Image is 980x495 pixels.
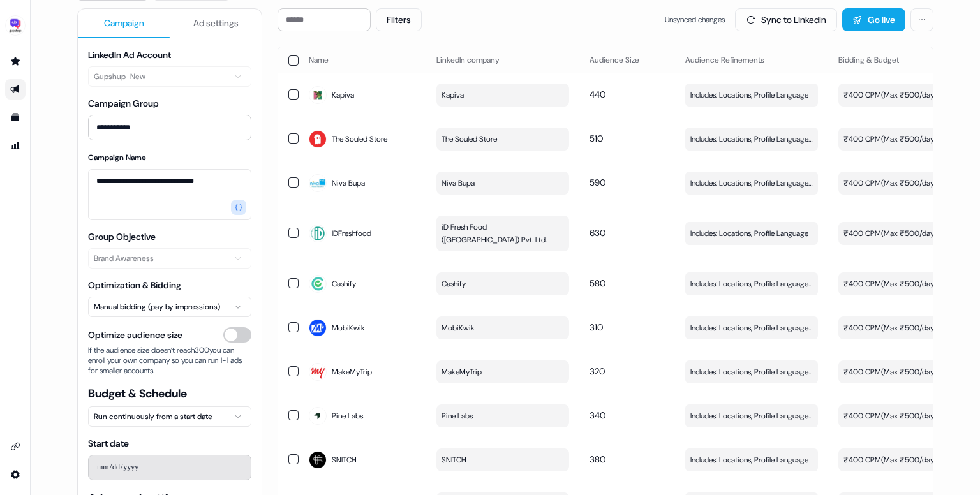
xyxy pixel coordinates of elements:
button: Go live [842,8,905,31]
span: Optimize audience size [88,329,182,341]
span: If the audience size doesn’t reach 300 you can enroll your own company so you can run 1-1 ads for... [88,345,251,376]
span: Includes: Locations, Profile Language, Job Functions [690,321,813,334]
a: Go to integrations [5,436,26,457]
th: Name [299,47,426,73]
th: Audience Size [579,47,675,73]
span: 590 [590,177,605,188]
button: MakeMyTrip [436,360,569,383]
button: SNITCH [436,448,569,471]
div: ₹400 CPM ( Max ₹500/day ) [843,454,937,466]
button: ₹400 CPM(Max ₹500/day) [838,360,971,383]
a: Go to templates [5,107,26,128]
button: The Souled Store [436,128,569,151]
span: 510 [590,133,603,144]
span: Includes: Locations, Profile Language [690,89,808,101]
button: Includes: Locations, Profile Language / Excludes: Job Functions [685,128,818,151]
div: ₹400 CPM ( Max ₹500/day ) [843,321,937,334]
div: ₹400 CPM ( Max ₹500/day ) [843,277,937,290]
span: MobiKwik [442,321,475,334]
th: LinkedIn company [426,47,579,73]
span: Includes: Locations, Profile Language, Job Functions [690,277,813,290]
button: Includes: Locations, Profile Language, Job Functions [685,316,818,339]
span: Includes: Locations, Profile Language / Excludes: Job Functions [690,133,813,145]
div: ₹400 CPM ( Max ₹500/day ) [843,133,937,145]
button: Optimize audience size [223,327,251,343]
span: MobiKwik [332,321,365,334]
span: Pine Labs [442,410,473,422]
span: The Souled Store [332,133,387,145]
span: Pine Labs [332,410,363,422]
button: ₹400 CPM(Max ₹500/day) [838,128,971,151]
div: ₹400 CPM ( Max ₹500/day ) [843,410,937,422]
button: ₹400 CPM(Max ₹500/day) [838,404,971,427]
span: SNITCH [442,454,466,466]
span: 320 [590,366,605,377]
span: Includes: Locations, Profile Language, Job Functions [690,177,813,189]
button: ₹400 CPM(Max ₹500/day) [838,172,971,195]
label: Optimization & Bidding [88,279,181,291]
span: Campaign [104,17,144,29]
div: ₹400 CPM ( Max ₹500/day ) [843,366,937,378]
span: Includes: Locations, Profile Language [690,454,808,466]
div: ₹400 CPM ( Max ₹500/day ) [843,227,937,240]
span: Unsynced changes [665,13,725,26]
span: Includes: Locations, Profile Language [690,227,808,240]
button: Includes: Locations, Profile Language [685,448,818,471]
button: Includes: Locations, Profile Language, Job Functions [685,404,818,427]
th: Audience Refinements [675,47,828,73]
button: ₹400 CPM(Max ₹500/day) [838,448,971,471]
span: Cashify [442,277,466,290]
span: Kapiva [442,89,464,101]
span: iD Fresh Food ([GEOGRAPHIC_DATA]) Pvt. Ltd. [442,221,561,246]
button: Pine Labs [436,404,569,427]
button: ₹400 CPM(Max ₹500/day) [838,272,971,295]
button: ₹400 CPM(Max ₹500/day) [838,222,971,245]
a: Go to prospects [5,51,26,71]
a: Go to attribution [5,135,26,156]
button: Filters [376,8,422,31]
span: 380 [590,454,605,465]
span: 630 [590,227,605,239]
a: Go to outbound experience [5,79,26,100]
label: LinkedIn Ad Account [88,49,171,61]
button: Cashify [436,272,569,295]
button: Niva Bupa [436,172,569,195]
span: IDFreshfood [332,227,371,240]
button: Includes: Locations, Profile Language, Job Functions [685,172,818,195]
button: ₹400 CPM(Max ₹500/day) [838,316,971,339]
button: More actions [910,8,933,31]
span: Includes: Locations, Profile Language, Job Functions [690,366,813,378]
a: Go to integrations [5,464,26,485]
button: Includes: Locations, Profile Language [685,84,818,107]
span: Includes: Locations, Profile Language, Job Functions [690,410,813,422]
span: Cashify [332,277,356,290]
span: Niva Bupa [332,177,365,189]
span: The Souled Store [442,133,497,145]
label: Start date [88,438,129,449]
label: Group Objective [88,231,156,242]
button: Kapiva [436,84,569,107]
div: ₹400 CPM ( Max ₹500/day ) [843,177,937,189]
span: Kapiva [332,89,354,101]
button: ₹400 CPM(Max ₹500/day) [838,84,971,107]
button: Sync to LinkedIn [735,8,837,31]
span: MakeMyTrip [332,366,372,378]
span: Niva Bupa [442,177,475,189]
span: Ad settings [193,17,239,29]
span: 310 [590,321,603,333]
button: iD Fresh Food ([GEOGRAPHIC_DATA]) Pvt. Ltd. [436,216,569,251]
label: Campaign Name [88,152,146,163]
button: Includes: Locations, Profile Language, Job Functions [685,360,818,383]
span: 580 [590,277,605,289]
button: MobiKwik [436,316,569,339]
span: SNITCH [332,454,357,466]
div: ₹400 CPM ( Max ₹500/day ) [843,89,937,101]
span: 440 [590,89,605,100]
button: Includes: Locations, Profile Language, Job Functions [685,272,818,295]
label: Campaign Group [88,98,159,109]
span: Budget & Schedule [88,386,251,401]
span: MakeMyTrip [442,366,482,378]
button: Includes: Locations, Profile Language [685,222,818,245]
span: 340 [590,410,605,421]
